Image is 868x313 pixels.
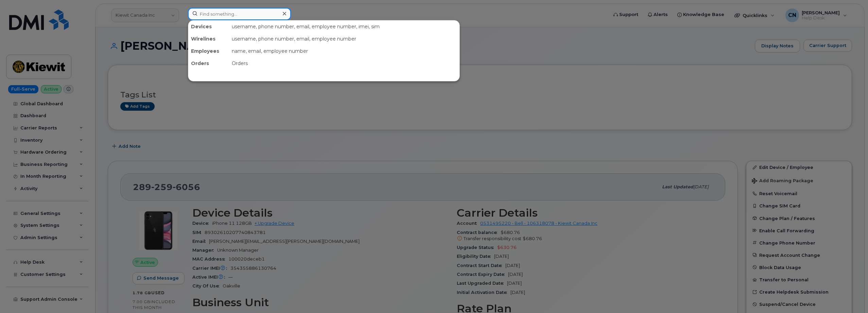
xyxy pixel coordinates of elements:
[188,20,229,33] div: Devices
[229,45,459,57] div: name, email, employee number
[229,57,459,69] div: Orders
[838,283,863,308] iframe: Messenger Launcher
[229,20,459,33] div: username, phone number, email, employee number, imei, sim
[188,33,229,45] div: Wirelines
[188,45,229,57] div: Employees
[188,57,229,69] div: Orders
[229,33,459,45] div: username, phone number, email, employee number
